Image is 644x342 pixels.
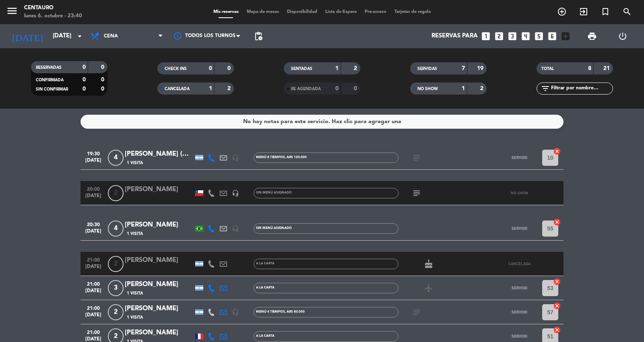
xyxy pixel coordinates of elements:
span: SIN CONFIRMAR [36,87,68,91]
span: CONFIRMADA [36,78,64,82]
i: headset_mic [232,225,239,232]
span: pending_actions [254,31,263,41]
i: subject [412,307,421,317]
strong: 19 [477,66,485,71]
strong: 0 [83,86,86,92]
i: looks_3 [507,31,518,41]
span: RESERVADAS [36,66,62,70]
i: cake [424,259,433,269]
div: Centauro [24,4,82,12]
span: 2 [108,304,124,320]
span: SERVIDO [512,310,527,314]
div: lunes 6. octubre - 23:40 [24,12,82,20]
span: CHECK INS [165,67,187,71]
span: Pre-acceso [361,10,390,14]
span: A LA CARTA [256,262,275,265]
span: Sin menú asignado [256,191,292,194]
input: Filtrar por nombre... [550,84,613,93]
span: 1 Visita [127,314,143,321]
div: [PERSON_NAME] [125,220,193,230]
div: [PERSON_NAME] [125,328,193,338]
span: SERVIDAS [417,67,437,71]
span: A LA CARTA [256,286,275,289]
i: add_circle_outline [557,7,567,16]
span: 20:00 [83,184,103,193]
span: 21:00 [83,255,103,264]
span: 4 [108,150,124,166]
span: CANCELADA [165,87,190,91]
div: [PERSON_NAME] [125,255,193,266]
i: looks_two [494,31,504,41]
button: CANCELADA [499,256,539,272]
i: cancel [553,326,561,334]
span: Sin menú asignado [256,227,292,230]
i: headset_mic [232,154,239,161]
span: Lista de Espera [321,10,361,14]
i: looks_one [481,31,491,41]
span: NO-SHOW [511,191,528,195]
i: cancel [553,302,561,310]
span: Reservas para [431,33,478,40]
i: looks_4 [520,31,531,41]
span: 21:00 [83,327,103,336]
button: SERVIDO [499,220,539,237]
span: Disponibilidad [283,10,321,14]
span: [DATE] [83,312,103,321]
span: CANCELADA [508,262,530,266]
span: MENÚ 8 TIEMPOS [256,156,307,159]
span: [DATE] [83,193,103,202]
i: power_settings_new [618,31,627,41]
button: SERVIDO [499,280,539,296]
span: 21:00 [83,279,103,288]
button: menu [6,5,18,20]
span: A LA CARTA [256,334,275,338]
strong: 0 [83,77,86,82]
strong: 2 [480,86,485,91]
span: Mis reservas [209,10,243,14]
div: [PERSON_NAME] [125,184,193,195]
strong: 8 [588,66,591,71]
span: SERVIDO [512,155,527,160]
span: 19:30 [83,148,103,158]
span: 1 Visita [127,231,143,237]
span: NO SHOW [417,87,438,91]
span: [DATE] [83,158,103,167]
i: airplanemode_active [424,283,433,293]
span: MENÚ 4 TIEMPOS [256,310,305,313]
span: , ARS 120.000 [285,156,307,159]
span: 1 Visita [127,290,143,297]
strong: 0 [101,86,106,92]
span: , ARS 80.000 [285,310,305,313]
div: LOG OUT [607,24,638,48]
i: headset_mic [232,309,239,316]
i: turned_in_not [601,7,610,16]
button: SERVIDO [499,304,539,320]
strong: 7 [462,66,465,71]
span: 1 Visita [127,160,143,166]
span: SENTADAS [291,67,312,71]
strong: 1 [462,86,465,91]
span: Mapa de mesas [243,10,283,14]
span: [DATE] [83,229,103,238]
span: SERVIDO [512,286,527,290]
span: SERVIDO [512,334,527,338]
span: 20:30 [83,219,103,229]
strong: 2 [227,86,232,91]
span: TOTAL [541,67,554,71]
span: 2 [108,185,124,201]
strong: 1 [209,86,212,91]
i: exit_to_app [579,7,588,16]
span: [DATE] [83,288,103,297]
strong: 0 [83,64,86,70]
strong: 2 [354,66,359,71]
i: subject [412,188,421,198]
i: menu [6,5,18,17]
span: 4 [108,220,124,237]
span: 21:00 [83,303,103,312]
div: [PERSON_NAME] (WOFA) [125,149,193,159]
strong: 21 [603,66,611,71]
i: looks_6 [547,31,557,41]
i: arrow_drop_down [75,31,85,41]
i: subject [412,153,421,163]
div: [PERSON_NAME] [125,303,193,314]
